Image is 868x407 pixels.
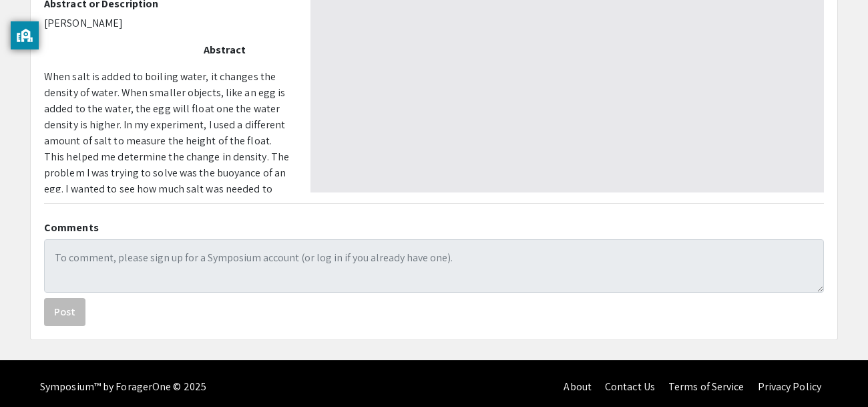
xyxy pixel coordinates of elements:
p: [PERSON_NAME] [44,15,290,31]
strong: Abstract [204,43,246,57]
p: When salt is added to boiling water, it changes the density of water. When smaller objects, like ... [44,69,290,342]
a: Contact Us [605,380,655,394]
a: About [564,380,592,394]
button: privacy banner [11,21,39,49]
h2: Comments [44,221,824,234]
button: Post [44,298,85,326]
a: Privacy Policy [758,380,821,394]
a: Terms of Service [668,380,744,394]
